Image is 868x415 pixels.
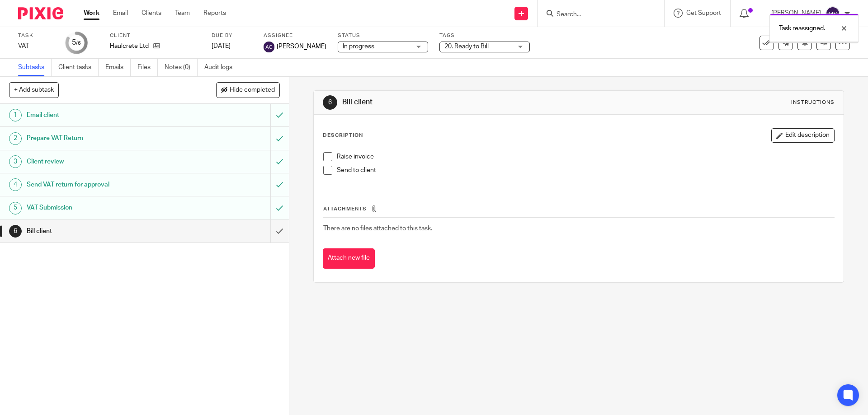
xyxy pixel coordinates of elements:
p: Haulcrete Ltd [110,42,149,51]
a: Client tasks [58,59,99,76]
img: Pixie [18,7,63,19]
span: Attachments [323,206,367,211]
p: Send to client [337,166,834,175]
button: + Add subtask [9,82,59,98]
a: Team [175,9,190,18]
small: /6 [76,41,81,46]
h1: Prepare VAT Return [27,131,183,145]
button: Edit description [771,128,835,143]
div: 3 [9,155,22,168]
span: [DATE] [212,43,231,49]
div: Instructions [791,99,835,106]
span: 20. Ready to Bill [444,43,489,50]
img: svg%3E [264,42,274,52]
a: Notes (0) [165,59,198,76]
button: Attach new file [323,248,375,269]
a: Work [84,9,99,18]
span: In progress [343,43,374,50]
h1: Bill client [27,224,183,238]
div: 6 [323,95,337,110]
a: Audit logs [204,59,239,76]
span: Hide completed [230,87,275,94]
label: Client [110,32,200,39]
label: Due by [212,32,252,39]
a: Emails [105,59,131,76]
span: [PERSON_NAME] [277,42,326,51]
p: Raise invoice [337,152,834,161]
p: Description [323,132,363,139]
a: Reports [203,9,226,18]
div: 2 [9,132,22,145]
label: Assignee [264,32,326,39]
div: 6 [9,225,22,238]
h1: Client review [27,155,183,168]
img: svg%3E [826,6,840,21]
div: 1 [9,109,22,121]
div: VAT [18,42,54,51]
h1: Email client [27,108,183,122]
p: Task reassigned. [779,24,825,33]
a: Files [137,59,158,76]
div: 5 [72,37,81,48]
button: Hide completed [216,82,280,98]
a: Clients [142,9,161,18]
a: Subtasks [18,59,52,76]
span: There are no files attached to this task. [323,225,432,232]
a: Email [113,9,128,18]
h1: Send VAT return for approval [27,178,183,191]
div: 5 [9,202,22,214]
label: Task [18,32,54,39]
h1: VAT Submission [27,201,183,214]
label: Status [338,32,428,39]
div: 4 [9,178,22,191]
h1: Bill client [342,98,598,107]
